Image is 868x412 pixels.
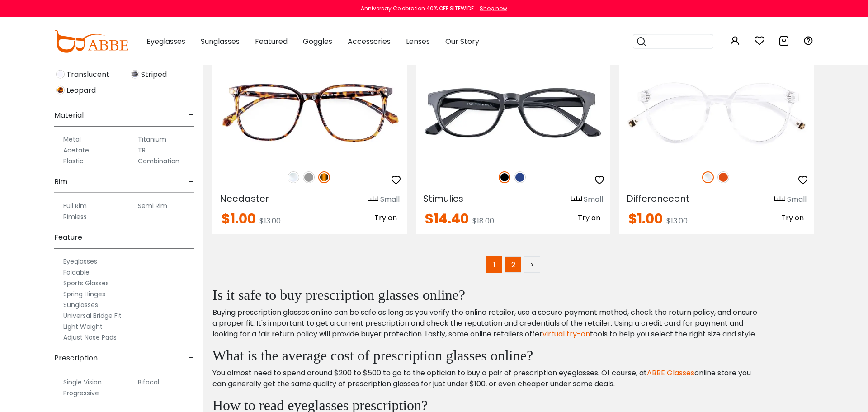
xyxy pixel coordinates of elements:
[66,69,109,80] span: Translucent
[628,209,663,228] span: $1.00
[63,377,102,388] label: Single Vision
[524,256,540,273] a: >
[259,216,281,226] span: $13.00
[201,36,240,47] span: Sunglasses
[571,196,582,203] img: size ruler
[584,194,603,205] div: Small
[189,347,194,369] span: -
[138,134,166,145] label: Titanium
[717,171,729,183] img: Orange
[627,192,689,205] span: Differenceent
[138,377,159,388] label: Bifocal
[318,171,330,183] img: Tortoise
[575,212,603,224] button: Try on
[54,347,98,369] span: Prescription
[212,286,759,303] h2: Is it safe to buy prescription glasses online?
[480,5,507,13] div: Shop now
[189,104,194,126] span: -
[778,212,807,224] button: Try on
[372,212,400,224] button: Try on
[56,70,65,79] img: Translucent
[486,256,502,273] span: 1
[416,64,610,161] img: Black Stimulics - Acetate ,Universal Bridge Fit
[212,64,407,161] img: Tortoise Needaster - Plastic ,Universal Bridge Fit
[787,194,807,205] div: Small
[66,85,96,96] span: Leopard
[368,196,378,203] img: size ruler
[54,227,82,248] span: Feature
[63,278,109,289] label: Sports Glasses
[141,69,167,80] span: Striped
[131,70,139,79] img: Striped
[406,36,430,47] span: Lenses
[222,209,256,228] span: $1.00
[303,171,315,183] img: Gray
[348,36,391,47] span: Accessories
[542,329,590,339] a: virtual try-on
[54,171,67,193] span: Rim
[499,171,510,183] img: Black
[578,213,600,223] span: Try on
[380,194,400,205] div: Small
[63,267,90,278] label: Foldable
[138,145,146,156] label: TR
[212,368,759,389] p: You almost need to spend around $200 to $500 to go to the optician to buy a pair of prescription ...
[472,216,494,226] span: $18.00
[475,5,507,12] a: Shop now
[374,213,397,223] span: Try on
[425,209,469,228] span: $14.40
[63,321,103,332] label: Light Weight
[63,332,117,343] label: Adjust Nose Pads
[212,347,759,364] h2: What is the average cost of prescription glasses online?
[303,36,332,47] span: Goggles
[505,256,521,273] a: 2
[361,5,474,13] div: Anniversay Celebration 40% OFF SITEWIDE
[138,200,167,211] label: Semi Rim
[63,289,105,299] label: Spring Hinges
[189,227,194,248] span: -
[255,36,288,47] span: Featured
[54,104,84,126] span: Material
[146,36,185,47] span: Eyeglasses
[56,86,65,95] img: Leopard
[63,200,87,211] label: Full Rim
[212,307,759,340] p: Buying prescription glasses online can be safe as long as you verify the online retailer, use a s...
[54,30,128,53] img: abbeglasses.com
[63,156,84,166] label: Plastic
[514,171,526,183] img: Blue
[138,156,179,166] label: Combination
[774,196,785,203] img: size ruler
[189,171,194,193] span: -
[63,211,87,222] label: Rimless
[63,256,97,267] label: Eyeglasses
[63,145,89,156] label: Acetate
[288,171,299,183] img: Clear
[63,388,99,398] label: Progressive
[63,299,98,310] label: Sunglasses
[220,192,269,205] span: Needaster
[445,36,479,47] span: Our Story
[666,216,688,226] span: $13.00
[702,171,714,183] img: Clear
[781,213,804,223] span: Try on
[63,310,122,321] label: Universal Bridge Fit
[423,192,463,205] span: Stimulics
[619,64,814,161] img: Fclear Differenceent - Plastic ,Universal Bridge Fit
[647,368,694,378] a: ABBE Glasses
[63,134,81,145] label: Metal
